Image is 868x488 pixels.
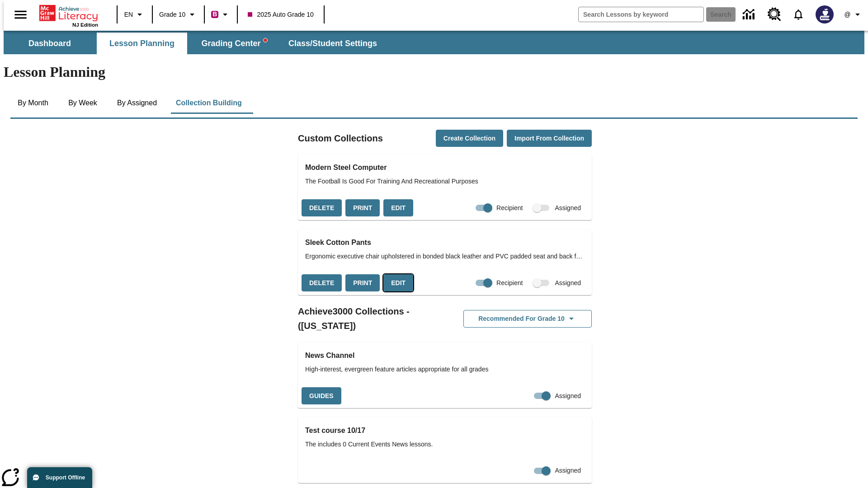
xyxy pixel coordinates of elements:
button: Edit [383,274,413,292]
img: Avatar [816,5,834,23]
button: Boost Class color is violet red. Change class color [208,6,234,23]
span: Assigned [555,466,581,475]
span: Assigned [555,391,581,401]
button: Import from Collection [507,130,592,147]
span: EN [124,10,133,19]
button: Support Offline [27,467,92,488]
span: Ergonomic executive chair upholstered in bonded black leather and PVC padded seat and back for al... [305,252,585,261]
span: The includes 0 Current Events News lessons. [305,440,585,449]
button: Dashboard [5,33,95,54]
h3: News Channel [305,349,585,362]
button: By Assigned [110,92,164,114]
button: Grading Center [189,33,279,54]
a: Home [39,4,98,22]
button: By Week [60,92,105,114]
span: Recipient [496,203,523,213]
svg: writing assistant alert [264,38,267,42]
button: Language: EN, Select a language [120,6,149,23]
span: @ [844,10,850,19]
a: Resource Center, Will open in new tab [762,2,787,27]
span: Assigned [555,203,581,213]
button: Collection Building [169,92,249,114]
button: Open side menu [7,1,34,28]
span: Support Offline [46,474,85,481]
a: Notifications [787,3,810,26]
span: High-interest, evergreen feature articles appropriate for all grades [305,365,585,374]
span: Grade 10 [159,10,185,19]
div: SubNavbar [4,33,385,54]
button: Delete [302,274,342,292]
h2: Achieve3000 Collections - ([US_STATE]) [298,304,445,333]
button: Profile/Settings [839,6,868,23]
a: Data Center [737,2,762,27]
button: Guides [302,387,341,405]
span: B [212,9,217,20]
div: SubNavbar [4,31,864,54]
button: Print, will open in a new window [345,274,380,292]
span: 2025 Auto Grade 10 [248,10,313,19]
button: Class/Student Settings [281,33,384,54]
button: Edit [383,199,413,217]
h3: Sleek Cotton Pants [305,236,585,249]
button: Select a new avatar [810,3,839,26]
h2: Custom Collections [298,131,383,145]
button: Recommended for Grade 10 [463,310,592,328]
span: Lesson Planning [109,38,175,49]
button: Grade: Grade 10, Select a grade [156,6,201,23]
button: Print, will open in a new window [345,199,380,217]
input: search field [579,7,703,22]
button: Lesson Planning [97,33,187,54]
button: Delete [302,199,342,217]
h1: Lesson Planning [4,64,864,80]
span: Dashboard [28,38,71,49]
span: The Football Is Good For Training And Recreational Purposes [305,177,585,186]
span: Grading Center [201,38,267,49]
span: Recipient [496,278,523,288]
span: Class/Student Settings [288,38,377,49]
span: Assigned [555,278,581,288]
button: By Month [10,92,56,114]
h3: Modern Steel Computer [305,161,585,174]
button: Create Collection [436,130,503,147]
span: NJ Edition [72,22,98,28]
div: Home [39,3,98,28]
h3: Test course 10/17 [305,424,585,437]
